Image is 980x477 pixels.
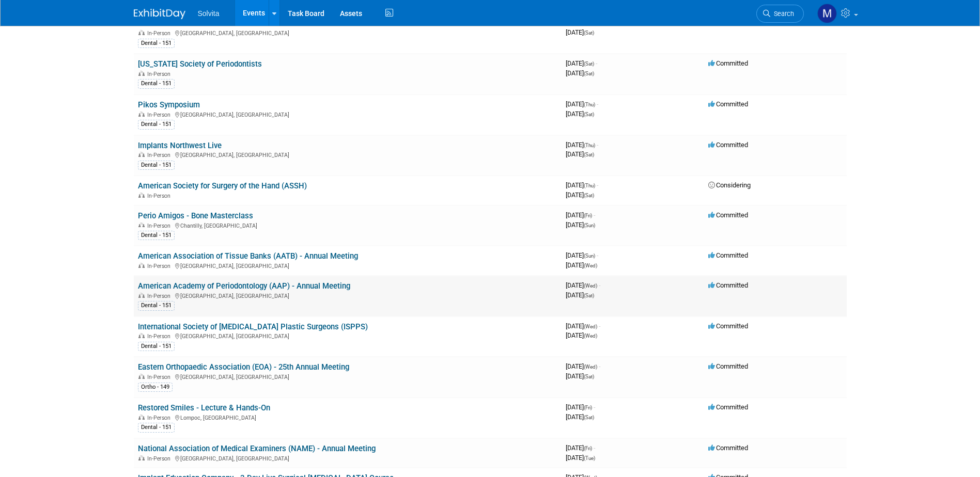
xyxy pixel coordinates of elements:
img: In-Person Event [138,374,145,379]
a: [US_STATE] Society of Periodontists [138,59,262,69]
span: (Sat) [584,112,594,117]
span: - [599,322,600,330]
div: [GEOGRAPHIC_DATA], [GEOGRAPHIC_DATA] [138,454,557,462]
span: (Sat) [584,152,594,157]
span: Committed [708,100,748,108]
span: - [594,211,595,219]
span: (Wed) [584,333,597,339]
img: In-Person Event [138,263,145,268]
span: [DATE] [566,251,598,259]
span: - [594,444,595,452]
span: [DATE] [566,331,597,339]
span: (Thu) [584,183,595,188]
span: - [594,403,595,411]
span: [DATE] [566,291,594,299]
div: Dental - 151 [138,39,175,48]
div: Dental - 151 [138,120,175,129]
span: Committed [708,211,748,219]
span: [DATE] [566,59,597,67]
span: (Sat) [584,61,594,67]
div: Ortho - 149 [138,383,173,392]
span: - [597,251,598,259]
span: - [599,362,600,370]
span: - [597,100,598,108]
a: American Society for Surgery of the Hand (ASSH) [138,181,307,190]
span: (Wed) [584,263,597,268]
div: Dental - 151 [138,423,175,432]
span: In-Person [147,415,174,421]
span: [DATE] [566,69,594,77]
span: In-Person [147,222,174,229]
a: American Association of Tissue Banks (AATB) - Annual Meeting [138,251,358,261]
img: ExhibitDay [134,9,185,19]
span: (Wed) [584,364,597,370]
img: Matthew Burns [817,4,837,23]
span: In-Person [147,112,174,118]
img: In-Person Event [138,333,145,338]
span: - [596,59,597,67]
span: Solvita [198,9,220,18]
span: In-Person [147,193,174,199]
span: [DATE] [566,28,594,36]
span: (Sat) [584,415,594,420]
span: (Sun) [584,253,595,259]
a: International Society of [MEDICAL_DATA] Plastic Surgeons (ISPPS) [138,322,368,331]
span: - [597,181,598,189]
span: [DATE] [566,191,594,199]
span: [DATE] [566,444,595,452]
span: Committed [708,444,748,452]
span: [DATE] [566,362,600,370]
span: (Sat) [584,71,594,76]
span: In-Person [147,71,174,77]
span: Considering [708,181,751,189]
div: [GEOGRAPHIC_DATA], [GEOGRAPHIC_DATA] [138,28,557,37]
img: In-Person Event [138,415,145,420]
span: Search [770,10,794,18]
span: Committed [708,362,748,370]
div: [GEOGRAPHIC_DATA], [GEOGRAPHIC_DATA] [138,110,557,118]
img: In-Person Event [138,112,145,117]
span: [DATE] [566,413,594,421]
span: In-Person [147,30,174,37]
img: In-Person Event [138,71,145,76]
span: (Sat) [584,193,594,198]
a: Restored Smiles - Lecture & Hands-On [138,403,270,412]
span: - [599,281,600,289]
span: [DATE] [566,454,595,462]
span: [DATE] [566,281,600,289]
span: - [597,141,598,149]
span: (Thu) [584,102,595,107]
span: In-Person [147,333,174,340]
span: [DATE] [566,322,600,330]
span: [DATE] [566,211,595,219]
a: Search [756,5,804,23]
img: In-Person Event [138,193,145,198]
span: [DATE] [566,372,594,380]
span: Committed [708,59,748,67]
div: Dental - 151 [138,79,175,88]
span: [DATE] [566,150,594,158]
a: National Association of Medical Examiners (NAME) - Annual Meeting [138,444,376,453]
span: (Sun) [584,222,595,228]
a: Pikos Symposium [138,100,200,109]
span: (Wed) [584,283,597,289]
div: [GEOGRAPHIC_DATA], [GEOGRAPHIC_DATA] [138,150,557,158]
span: In-Person [147,455,174,462]
span: (Tue) [584,455,595,461]
div: Dental - 151 [138,231,175,240]
span: In-Person [147,152,174,158]
div: Dental - 151 [138,301,175,310]
div: Dental - 151 [138,161,175,170]
span: (Fri) [584,405,592,410]
span: Committed [708,322,748,330]
span: In-Person [147,263,174,269]
div: Dental - 151 [138,342,175,351]
span: (Wed) [584,324,597,329]
span: In-Person [147,293,174,299]
span: Committed [708,281,748,289]
span: (Fri) [584,446,592,451]
img: In-Person Event [138,222,145,228]
span: (Fri) [584,213,592,218]
span: Committed [708,251,748,259]
span: (Sat) [584,30,594,36]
